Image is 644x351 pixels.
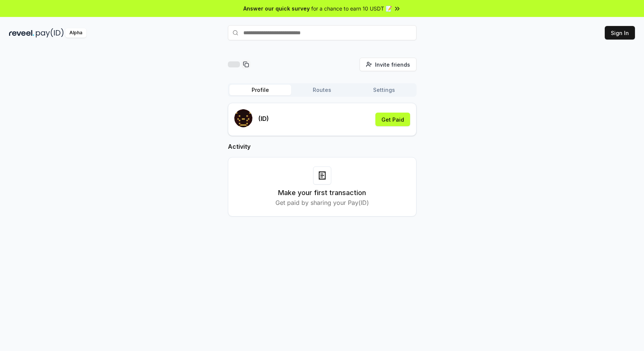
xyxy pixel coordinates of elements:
span: Invite friends [375,61,410,69]
span: for a chance to earn 10 USDT 📝 [311,5,392,12]
button: Sign In [605,26,635,40]
img: pay_id [36,28,64,38]
h2: Activity [228,142,417,151]
button: Profile [229,85,291,95]
button: Get Paid [375,113,410,126]
img: reveel_dark [9,28,34,38]
p: (ID) [258,114,269,123]
div: Alpha [65,28,86,38]
button: Invite friends [360,58,417,71]
h3: Make your first transaction [278,188,366,198]
p: Get paid by sharing your Pay(ID) [275,198,369,207]
button: Routes [291,85,353,95]
button: Settings [353,85,415,95]
span: Answer our quick survey [243,5,310,12]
